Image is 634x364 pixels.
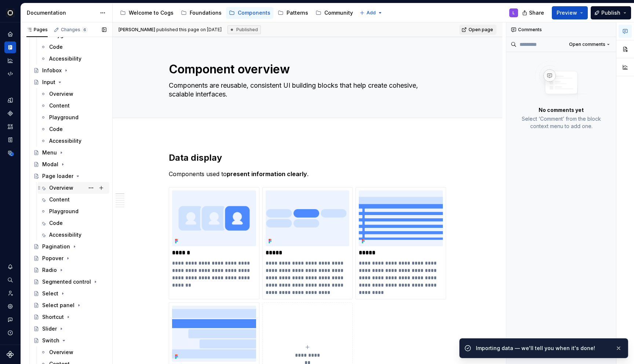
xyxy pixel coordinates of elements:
div: Select panel [42,302,74,309]
div: Importing data — we'll tell you when it's done! [476,345,609,352]
a: Slider [30,323,109,335]
span: Preview [557,9,577,17]
div: Accessibility [49,137,81,145]
div: Infobox [42,67,62,74]
p: No comments yet [539,106,584,114]
div: Foundations [190,9,222,17]
div: Playground [49,208,79,215]
a: Accessibility [37,53,109,65]
a: Overview [37,88,109,100]
div: Overview [49,349,73,356]
a: Pagination [30,241,109,252]
div: Content [49,196,70,203]
span: Publish [601,9,620,17]
div: Overview [49,90,73,98]
a: Modal [30,159,109,170]
button: Preview [552,6,588,19]
a: Home [4,28,16,40]
div: Playground [49,114,79,121]
button: Add [357,8,385,18]
a: Storybook stories [4,134,16,146]
a: Menu [30,147,109,159]
a: Page loader [30,170,109,182]
div: Input [42,79,55,86]
a: Community [313,7,356,19]
a: Playground [37,205,109,217]
span: Open comments [569,41,605,47]
p: Components used to . [169,170,446,178]
textarea: Component overview [167,61,445,78]
span: [PERSON_NAME] [119,27,155,32]
a: Segmented control [30,276,109,288]
a: Accessibility [37,135,109,147]
a: Code [37,217,109,229]
a: Invite team [4,287,16,299]
a: Documentation [4,41,16,53]
img: c54d2fdc-5520-4a33-a504-53b379d0db75.png [172,306,256,361]
div: Page loader [42,172,73,180]
a: Shortcut [30,311,109,323]
div: L [513,10,515,16]
a: Content [37,194,109,205]
span: published this page on [DATE] [119,27,222,33]
a: Components [226,7,273,19]
div: Switch [42,337,59,344]
div: Popover [42,255,63,262]
a: Accessibility [37,229,109,241]
div: Components [4,108,16,119]
svg: Supernova Logo [7,351,14,358]
div: Menu [42,149,57,156]
a: Design tokens [4,94,16,106]
div: Documentation [27,9,96,17]
img: 8fc58a39-c985-4b67-8d85-6ba1b85215cb.png [172,190,256,246]
span: Add [367,10,376,16]
div: Components [238,9,270,17]
a: Popover [30,252,109,264]
div: Select [42,290,58,297]
button: Search ⌘K [4,274,16,286]
button: Notifications [4,261,16,273]
strong: present information clearly [227,170,307,178]
a: Input [30,76,109,88]
div: Pagination [42,243,70,250]
a: Content [37,100,109,112]
a: Open page [459,25,496,35]
a: Infobox [30,65,109,76]
a: Code [37,41,109,53]
a: Welcome to Cogs [117,7,176,19]
a: Code [37,123,109,135]
img: 293001da-8814-4710-858c-a22b548e5d5c.png [6,8,15,17]
div: Published [227,25,261,34]
span: 6 [82,27,88,33]
div: Accessibility [49,55,81,62]
span: Open page [469,27,493,33]
div: Changes [61,27,88,33]
a: Assets [4,121,16,132]
img: f1d936f6-2458-4c37-b39b-5a913ba30445.png [266,190,350,246]
a: Radio [30,264,109,276]
a: Select [30,288,109,299]
div: Content [49,102,70,109]
button: Share [518,6,549,19]
div: Radio [42,266,57,274]
span: Share [529,9,544,17]
a: Patterns [275,7,311,19]
div: Code [49,125,63,133]
a: Analytics [4,55,16,66]
p: Select ‘Comment’ from the block context menu to add one. [515,115,607,130]
div: Shortcut [42,313,64,321]
div: Settings [4,301,16,312]
a: Overview [37,182,109,194]
button: Contact support [4,314,16,325]
div: Accessibility [49,231,81,239]
div: Comments [506,22,616,37]
div: Pages [26,27,48,33]
h2: Data display [169,152,446,164]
